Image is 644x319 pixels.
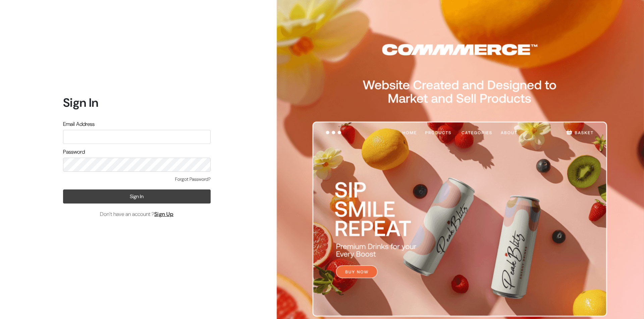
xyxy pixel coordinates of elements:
button: Sign In [63,189,211,204]
label: Password [63,148,85,156]
a: Sign Up [154,211,174,218]
a: Forgot Password? [175,176,211,183]
span: Don’t have an account ? [100,210,174,218]
label: Email Address [63,120,95,128]
h1: Sign In [63,95,211,110]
